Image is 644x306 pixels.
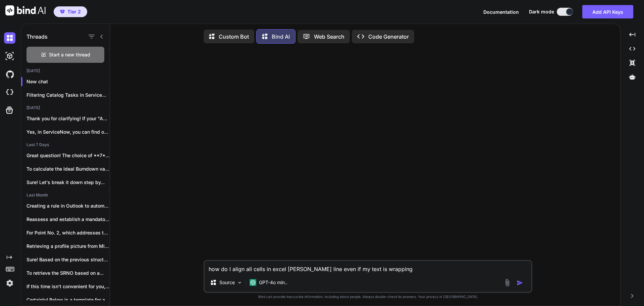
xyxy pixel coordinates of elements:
button: Documentation [483,8,519,15]
img: Pick Models [237,280,243,286]
p: GPT-4o min.. [259,279,287,286]
p: Bind AI [272,33,290,41]
img: githubDark [4,69,15,80]
img: icon [517,279,523,286]
button: premiumTier 2 [54,6,87,17]
img: cloudideIcon [4,87,15,98]
span: Dark mode [529,8,554,15]
img: settings [4,277,15,289]
img: Bind AI [5,5,46,15]
p: Yes, in ServiceNow, you can find out... [26,129,110,135]
img: darkAi-studio [4,50,15,62]
p: Source [219,279,235,286]
h2: Last Month [21,192,110,198]
h2: Last 7 Days [21,142,110,147]
img: attachment [503,279,511,287]
span: Tier 2 [67,8,81,15]
p: Great question! The choice of **7** as... [26,152,110,159]
p: To retrieve the SRNO based on a... [26,270,110,276]
p: Certainly! Below is a template for a... [26,297,110,303]
p: Thank you for clarifying! If your "Ageing"... [26,115,110,122]
button: Add API Keys [582,5,633,18]
p: New chat [26,78,110,85]
p: Web Search [314,33,344,41]
img: premium [60,10,65,14]
p: If this time isn't convenient for you,... [26,283,110,290]
p: Creating a rule in Outlook to automatically... [26,203,110,209]
textarea: how do I align all cells in excel one line even if my text is wrapping [205,261,531,273]
h1: Threads [26,33,48,41]
p: Custom Bot [219,33,249,41]
p: Sure! Based on the previous structure and... [26,256,110,263]
p: Reassess and establish a mandatory triage process... [26,216,110,223]
h2: [DATE] [21,105,110,111]
p: Filtering Catalog Tasks in ServiceNow can help... [26,92,110,98]
h2: [DATE] [21,68,110,74]
p: Retrieving a profile picture from Microsoft Teams... [26,243,110,250]
img: darkChat [4,32,15,44]
p: Sure! Let's break it down step by... [26,179,110,186]
p: For Point No. 2, which addresses the... [26,229,110,236]
span: Start a new thread [49,51,90,58]
img: GPT-4o mini [250,279,256,286]
span: Documentation [483,9,519,15]
p: To calculate the Ideal Burndown value for... [26,166,110,172]
p: Bind can provide inaccurate information, including about people. Always double-check its answers.... [204,294,532,299]
p: Code Generator [368,33,409,41]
